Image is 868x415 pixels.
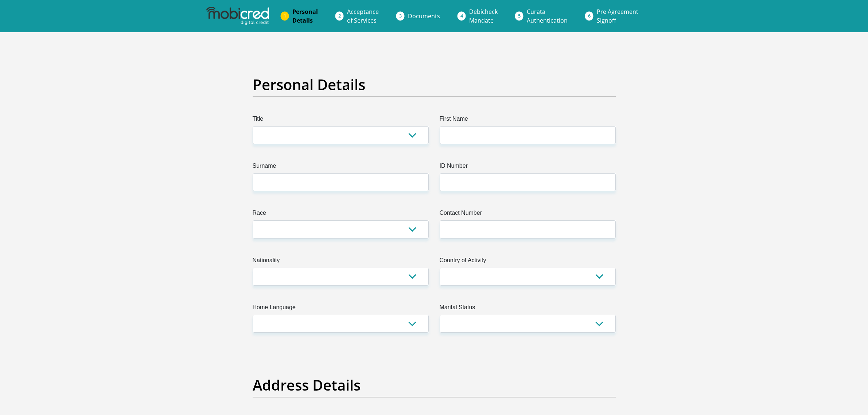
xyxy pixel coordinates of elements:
a: Pre AgreementSignoff [591,4,644,28]
input: Contact Number [440,220,616,238]
a: PersonalDetails [287,4,324,28]
input: Surname [253,173,429,191]
input: ID Number [440,173,616,191]
a: Acceptanceof Services [341,4,385,28]
span: Documents [408,12,440,20]
label: Surname [253,162,429,173]
label: ID Number [440,162,616,173]
label: Nationality [253,256,429,268]
span: Personal Details [292,8,318,24]
label: Title [253,115,429,126]
label: Contact Number [440,209,616,220]
input: First Name [440,126,616,144]
span: Curata Authentication [527,8,568,24]
label: Home Language [253,303,429,315]
span: Debicheck Mandate [469,8,498,24]
img: mobicred logo [206,7,269,25]
label: Marital Status [440,303,616,315]
label: First Name [440,115,616,126]
span: Pre Agreement Signoff [597,8,638,24]
a: DebicheckMandate [463,4,503,28]
a: Documents [402,9,446,23]
h2: Address Details [253,376,616,394]
label: Race [253,209,429,220]
h2: Personal Details [253,76,616,93]
label: Country of Activity [440,256,616,268]
span: Acceptance of Services [347,8,379,24]
a: CurataAuthentication [521,4,573,28]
